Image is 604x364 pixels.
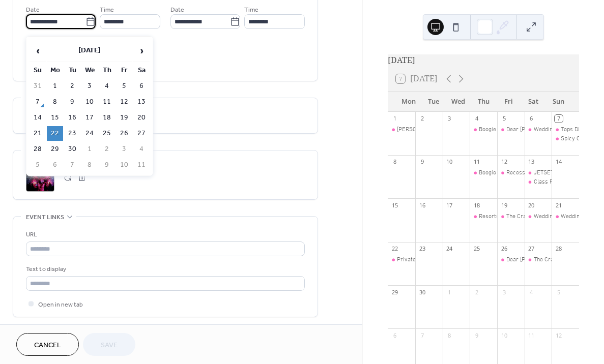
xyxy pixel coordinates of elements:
[38,299,83,310] span: Open in new tab
[388,54,579,67] div: [DATE]
[81,126,98,141] td: 24
[418,115,426,123] div: 2
[26,229,303,240] div: URL
[521,92,546,112] div: Sat
[497,256,525,264] div: Dear Maud
[26,5,40,15] span: Date
[528,201,535,209] div: 20
[534,169,592,177] div: JETSET Grand Opening
[26,264,303,275] div: Text to display
[133,142,150,157] td: 4
[555,245,562,253] div: 28
[500,115,508,123] div: 5
[561,135,596,143] div: Spicy Cantina
[396,92,421,112] div: Mon
[99,110,115,125] td: 18
[47,63,63,78] th: Mo
[391,158,398,166] div: 8
[81,79,98,94] td: 3
[555,331,562,339] div: 12
[99,95,115,109] td: 11
[133,95,150,109] td: 13
[534,213,556,221] div: Wedding
[497,169,525,177] div: Recess Bar
[26,163,54,192] div: ;
[418,245,426,253] div: 23
[30,158,46,172] td: 5
[473,245,480,253] div: 25
[30,95,46,109] td: 7
[506,213,544,221] div: The Craftsman
[528,331,535,339] div: 11
[471,92,496,112] div: Thu
[170,5,184,15] span: Date
[64,110,80,125] td: 16
[500,158,508,166] div: 12
[446,331,453,339] div: 8
[244,5,258,15] span: Time
[397,256,432,264] div: Private Event
[99,63,115,78] th: Th
[64,95,80,109] td: 9
[552,213,579,221] div: Wedding
[418,288,426,296] div: 30
[534,126,556,134] div: Wedding
[133,79,150,94] td: 6
[30,126,46,141] td: 21
[397,126,454,134] div: [PERSON_NAME] Reef
[134,41,149,61] span: ›
[534,178,570,187] div: Class Reunion
[99,142,115,157] td: 2
[506,126,564,134] div: Dear [PERSON_NAME]
[16,333,79,356] button: Cancel
[133,126,150,141] td: 27
[391,331,398,339] div: 6
[500,245,508,253] div: 26
[528,158,535,166] div: 13
[81,142,98,157] td: 1
[470,169,497,177] div: Boogie Nights
[30,142,46,157] td: 28
[528,115,535,123] div: 6
[473,288,480,296] div: 2
[64,63,80,78] th: Tu
[552,126,579,134] div: Tops Diner
[116,110,132,125] td: 19
[30,41,45,61] span: ‹
[446,92,471,112] div: Wed
[555,288,562,296] div: 5
[116,63,132,78] th: Fr
[30,63,46,78] th: Su
[446,288,453,296] div: 1
[421,92,446,112] div: Tue
[555,158,562,166] div: 14
[116,158,132,172] td: 10
[47,126,63,141] td: 22
[47,142,63,157] td: 29
[64,79,80,94] td: 2
[555,115,562,123] div: 7
[497,126,525,134] div: Dear Maud
[116,79,132,94] td: 5
[470,213,497,221] div: Resorts World Casino New York City
[496,92,521,112] div: Fri
[133,158,150,172] td: 11
[99,79,115,94] td: 4
[81,158,98,172] td: 8
[561,126,588,134] div: Tops Diner
[528,288,535,296] div: 4
[470,126,497,134] div: Boogie Nights
[525,126,552,134] div: Wedding
[555,201,562,209] div: 21
[561,213,583,221] div: Wedding
[133,63,150,78] th: Sa
[525,169,552,177] div: JETSET Grand Opening
[525,256,552,264] div: The Craftsman
[500,288,508,296] div: 3
[552,135,579,143] div: Spicy Cantina
[473,201,480,209] div: 18
[391,245,398,253] div: 22
[81,63,98,78] th: We
[473,331,480,339] div: 9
